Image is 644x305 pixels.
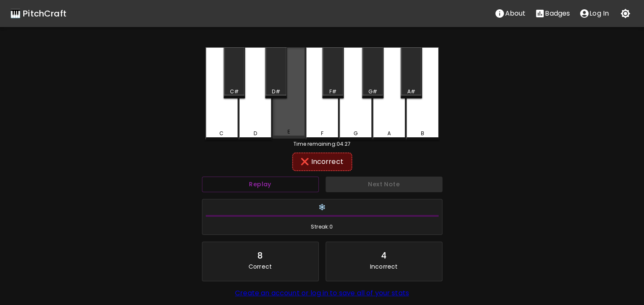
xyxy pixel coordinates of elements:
[205,140,439,148] div: Time remaining: 04:27
[206,203,439,212] h6: ❄️
[235,288,409,298] a: Create an account or log in to save all of your stats
[296,157,348,167] div: ❌ Incorrect
[257,249,263,262] div: 8
[287,128,290,136] div: E
[368,88,377,95] div: G#
[329,88,336,95] div: F#
[10,7,66,20] a: 🎹 PitchCraft
[249,262,272,271] p: Correct
[381,249,387,262] div: 4
[353,130,357,137] div: G
[272,88,280,95] div: D#
[321,130,323,137] div: F
[420,130,424,137] div: B
[407,88,415,95] div: A#
[230,88,239,95] div: C#
[545,8,570,19] p: Badges
[202,177,319,192] button: Replay
[490,5,530,22] button: About
[530,5,575,22] button: Stats
[370,262,398,271] p: Incorrect
[505,8,525,19] p: About
[206,223,439,231] span: Streak: 0
[589,8,609,19] p: Log In
[575,5,614,22] button: account of current user
[219,130,224,137] div: C
[253,130,257,137] div: D
[387,130,390,137] div: A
